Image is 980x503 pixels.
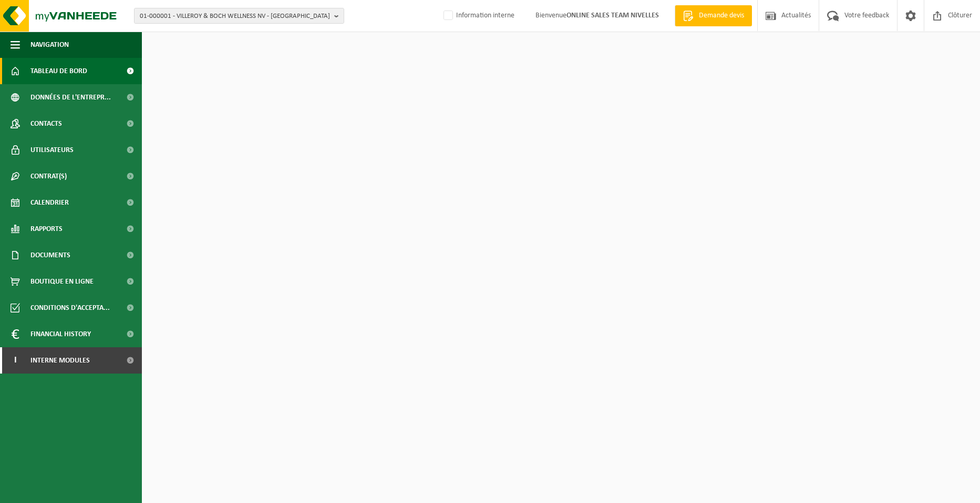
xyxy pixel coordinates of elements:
[134,8,344,24] button: 01-000001 - VILLEROY & BOCH WELLNESS NV - [GEOGRAPHIC_DATA]
[30,295,110,321] span: Conditions d'accepta...
[140,8,330,24] span: 01-000001 - VILLEROY & BOCH WELLNESS NV - [GEOGRAPHIC_DATA]
[566,12,659,19] strong: ONLINE SALES TEAM NIVELLES
[675,5,752,26] a: Demande devis
[11,347,20,374] span: I
[30,137,74,163] span: Utilisateurs
[30,347,90,374] span: Interne modules
[30,32,69,58] span: Navigation
[30,216,63,242] span: Rapports
[30,321,91,347] span: Financial History
[30,58,87,84] span: Tableau de bord
[30,163,67,189] span: Contrat(s)
[30,189,69,216] span: Calendrier
[30,84,111,110] span: Données de l'entrepr...
[30,110,62,137] span: Contacts
[696,11,747,21] span: Demande devis
[30,242,70,268] span: Documents
[30,268,94,295] span: Boutique en ligne
[441,8,514,24] label: Information interne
